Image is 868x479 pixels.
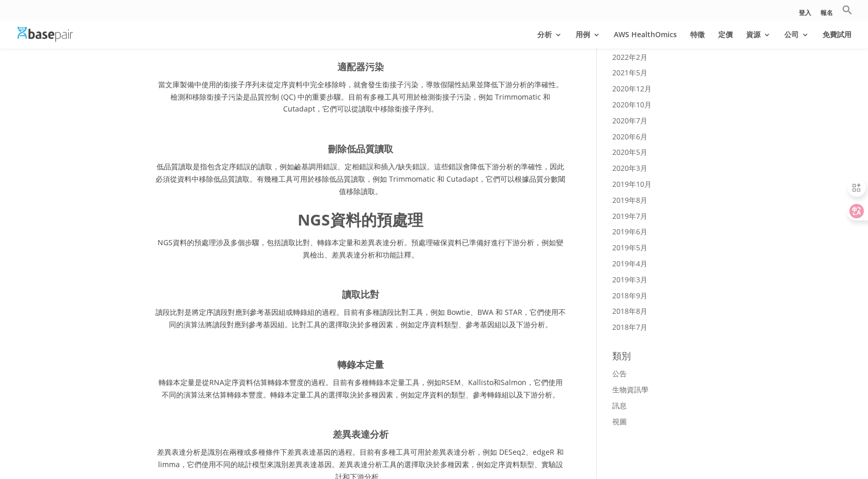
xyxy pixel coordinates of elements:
[612,417,627,426] a: 視圖
[690,31,705,49] a: 特徵
[612,195,647,205] a: 2019年8月
[612,306,647,316] a: 2018年8月
[576,31,600,49] a: 用例
[612,68,647,77] a: 2021年5月
[612,163,647,173] a: 2020年3月
[612,369,627,378] a: 公告
[718,31,733,49] a: 定價
[784,31,809,49] a: 公司
[158,79,563,114] font: 當文庫製備中使用的銜接子序列未從定序資料中完全移除時，就會發生銜接子污染，導致假陽性結果並降低下游分析的準確性。檢測和移除銜接子污染是品質控制 (QC) 中的重要步驟。目前有多種工具可用於檢測銜...
[612,179,652,189] a: 2019年10月
[158,237,563,260] font: NGS資料的預處理涉及多個步驟，包括讀取比對、轉錄本定量和差異表達分析。預處理確保資料已準備好進行下游分析，例如變異檢出、差異表達分析和功能註釋。
[614,29,677,39] font: AWS HealthOmics
[612,291,647,300] a: 2018年9月
[612,243,647,252] a: 2019年5月
[612,132,647,141] a: 2020年6月
[614,31,677,49] a: AWS HealthOmics
[537,31,562,49] a: 分析
[537,29,552,39] font: 分析
[842,5,853,21] a: 搜尋圖示連結
[612,227,647,236] a: 2019年6月
[612,385,648,394] a: 生物資訊學
[576,29,590,39] font: 用例
[612,322,647,332] a: 2018年7月
[799,8,811,17] font: 登入
[156,162,565,196] font: 低品質讀取是指包含定序錯誤的讀取，例如鹼基調用錯誤、定相錯誤和插入/缺失錯誤。這些錯誤會降低下游分析的準確性，因此必須從資料中移除低品質讀取。有幾種工具可用於移除低品質讀取，例如 Trimmom...
[612,349,631,362] font: 類別
[612,211,647,221] a: 2019年7月
[342,288,379,300] font: 讀取比對
[612,259,647,268] a: 2019年4月
[159,377,563,400] font: 轉錄本定量是從RNA定序資料估算轉錄本豐度的過程。目前有多種轉錄本定量工具，例如RSEM、Kallisto和Salmon，它們使用不同的演算法來估算轉錄本豐度。轉錄本定量工具的選擇取決於多種因素...
[799,10,811,21] a: 登入
[612,100,652,109] a: 2020年10月
[718,29,733,39] font: 定價
[820,8,833,17] font: 報名
[333,428,389,440] font: 差異表達分析
[784,29,799,39] font: 公司
[746,31,771,49] a: 資源
[612,401,627,410] a: 訊息
[820,10,833,21] a: 報名
[842,5,853,15] svg: 搜尋
[823,29,851,39] font: 免費試用
[612,275,647,284] a: 2019年3月
[612,147,647,157] a: 2020年5月
[612,52,647,62] a: 2022年2月
[690,29,705,39] font: 特徵
[823,31,851,49] a: 免費試用
[746,29,761,39] font: 資源
[612,84,652,93] a: 2020年12月
[18,27,73,42] img: 鹼基對
[298,209,423,230] font: NGS資料的預處理
[156,307,566,329] font: 讀段比對是將定序讀段對應到參考基因組或轉錄組的過程。目前有多種讀段比對工具，例如 Bowtie、BWA 和 STAR，它們使用不同的演算法將讀段對應到參考基因組。比對工具的選擇取決於多種因素，例...
[337,358,384,371] font: 轉錄本定量
[328,142,393,155] font: 刪除低品質讀取
[337,60,384,73] font: 適配器污染
[612,116,647,125] a: 2020年7月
